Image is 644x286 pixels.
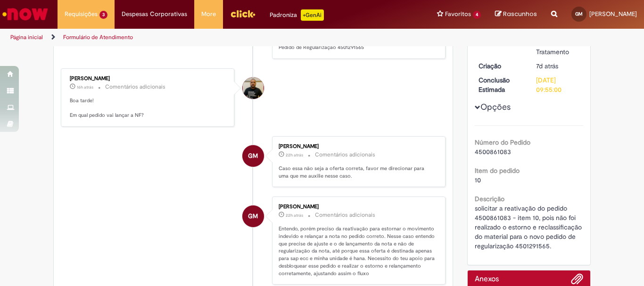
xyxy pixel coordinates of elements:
div: Em Tratamento [536,38,580,57]
b: Número do Pedido [475,138,530,147]
h2: Anexos [475,275,499,284]
span: 7d atrás [536,62,558,70]
span: Favoritos [445,9,471,19]
small: Comentários adicionais [315,211,375,219]
span: Requisições [65,9,98,19]
time: 27/08/2025 10:28:19 [286,212,303,218]
p: Entendo, porém preciso da reativação para estornar o movimento indevido e relançar a nota no pedi... [279,225,436,277]
a: Rascunhos [495,10,537,19]
div: Padroniza [270,9,324,21]
span: 22h atrás [286,152,303,158]
b: Descrição [475,195,504,203]
a: Formulário de Atendimento [63,33,133,41]
div: Gabriel Castelo Rainiak [242,77,264,99]
a: Página inicial [10,33,43,41]
time: 27/08/2025 10:29:06 [286,152,303,158]
div: [DATE] 09:55:00 [536,75,580,94]
div: [PERSON_NAME] [279,204,436,210]
time: 27/08/2025 16:39:12 [77,84,93,90]
div: [PERSON_NAME] [70,76,227,82]
span: GM [575,11,583,17]
p: Caso essa não seja a oferta correta, favor me direcionar para uma que me auxilie nesse caso. [279,165,436,180]
span: 4500861083 [475,147,511,156]
p: +GenAi [301,9,324,21]
dt: Criação [471,61,529,71]
span: 4 [473,11,481,19]
span: 10 [475,176,481,184]
span: Rascunhos [503,9,537,18]
div: Gabriel Rocha Maia [242,145,264,167]
small: Comentários adicionais [315,151,375,159]
ul: Trilhas de página [7,29,422,46]
div: [PERSON_NAME] [279,144,436,149]
p: Boa tarde! Em qual pedido vai lançar a NF? [70,97,227,119]
span: [PERSON_NAME] [589,10,637,18]
div: 21/08/2025 14:21:25 [536,61,580,71]
img: click_logo_yellow_360x200.png [230,7,256,21]
p: Pedido de Regularização 4501291565 [279,44,436,51]
div: Gabriel Rocha Maia [242,205,264,227]
span: solicitar a reativação do pedido 4500861083 - item 10, pois não foi realizado o estorno e reclass... [475,204,584,250]
span: More [201,9,216,19]
span: 22h atrás [286,212,303,218]
span: Despesas Corporativas [122,9,187,19]
img: ServiceNow [1,5,50,24]
span: 16h atrás [77,84,93,90]
span: GM [248,205,258,228]
span: 3 [99,11,107,19]
time: 21/08/2025 14:21:25 [536,62,558,70]
span: GM [248,145,258,167]
b: Item do pedido [475,166,520,175]
dt: Conclusão Estimada [471,75,529,94]
small: Comentários adicionais [105,83,165,91]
